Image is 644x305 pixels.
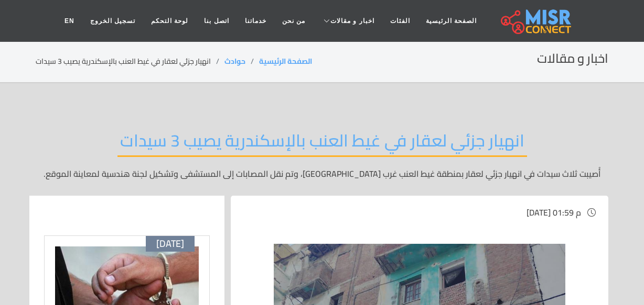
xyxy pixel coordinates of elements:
[156,238,184,250] span: [DATE]
[36,56,224,67] li: انهيار جزئي لعقار في غيط العنب بالإسكندرية يصيب 3 سيدات
[382,11,418,31] a: الفئات
[196,11,237,31] a: اتصل بنا
[82,11,143,31] a: تسجيل الخروج
[36,167,608,180] p: أُصيبت ثلاث سيدات في انهيار جزئي لعقار بمنطقة غيط العنب غرب [GEOGRAPHIC_DATA]، وتم نقل المصابات إ...
[259,54,312,68] a: الصفحة الرئيسية
[313,11,382,31] a: اخبار و مقالات
[537,51,608,66] h2: اخبار و مقالات
[224,54,245,68] a: حوادث
[57,11,82,31] a: EN
[418,11,485,31] a: الصفحة الرئيسية
[330,16,374,26] span: اخبار و مقالات
[527,205,581,220] span: [DATE] 01:59 م
[143,11,196,31] a: لوحة التحكم
[117,130,527,157] h2: انهيار جزئي لعقار في غيط العنب بالإسكندرية يصيب 3 سيدات
[501,8,571,34] img: main.misr_connect
[274,11,313,31] a: من نحن
[237,11,274,31] a: خدماتنا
